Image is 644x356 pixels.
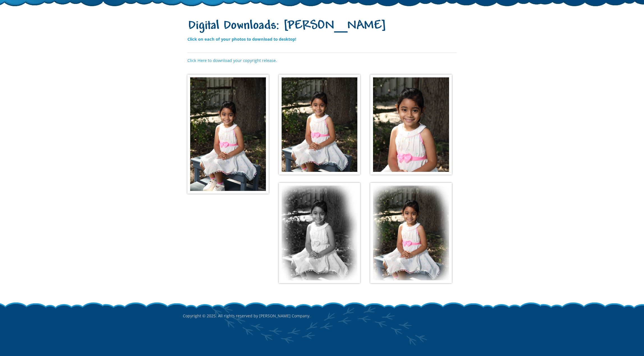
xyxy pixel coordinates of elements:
[279,183,360,283] img: e2b71eb926a778d488cbad.jpg
[187,75,269,194] img: 8925e87410d9710f571570.jpg
[370,75,452,175] img: cd4f7564f9b6d522214db2.jpg
[187,19,457,34] h1: Digital Downloads: [PERSON_NAME]
[279,75,360,175] img: 100875c2f504c341db8092.jpg
[370,183,452,283] img: 030386ffab96328fc685a6.jpg
[187,57,277,63] a: Click Here to download your copyright release.
[183,302,461,330] p: Copyright © 2025. All rights reserved by [PERSON_NAME] Company.
[187,36,296,42] strong: Click on each of your photos to download to desktop!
